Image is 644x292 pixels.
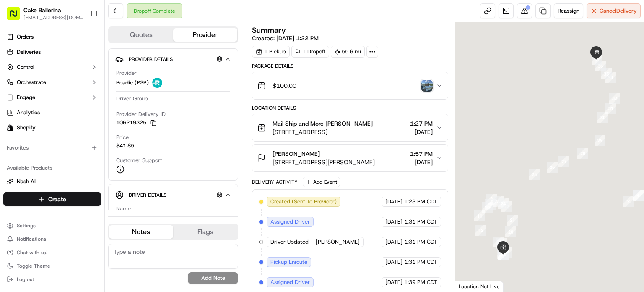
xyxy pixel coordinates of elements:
span: Reassign [558,7,579,15]
span: Roadie (P2P) [116,79,149,87]
span: $41.85 [116,142,134,150]
a: Analytics [3,106,101,119]
span: [DATE] [385,238,402,246]
button: Reassign [554,3,583,18]
div: 2 [620,192,637,210]
button: Add Event [303,177,340,187]
div: Available Products [3,161,101,175]
span: Chat with us! [17,249,47,256]
div: Delivery Activity [252,179,298,185]
span: Driver Group [116,95,148,103]
button: Driver Details [115,188,231,202]
img: roadie-logo-v2.jpg [152,78,162,88]
span: Settings [17,222,36,229]
button: Mail Ship and More [PERSON_NAME][STREET_ADDRESS]1:27 PM[DATE] [252,114,448,141]
h3: Summary [252,26,286,34]
div: 23 [490,192,508,210]
button: Provider [173,28,237,42]
button: Control [3,61,101,74]
div: 32 [606,89,623,107]
span: 1:23 PM CDT [404,198,437,205]
button: Cake Ballerina [23,6,61,14]
span: 1:57 PM [410,150,433,158]
button: Create [3,192,101,206]
span: Notifications [17,236,46,242]
span: Create [48,195,66,203]
div: 11 [471,207,488,225]
button: Notifications [3,233,101,245]
span: [DATE] 1:22 PM [276,34,319,42]
div: 24 [494,195,512,213]
span: [DATE] [385,258,402,266]
span: Log out [17,276,34,283]
span: 1:31 PM CDT [404,238,437,246]
span: Nash AI [17,178,36,185]
span: Mail Ship and More [PERSON_NAME] [273,119,373,128]
span: Provider [116,69,137,77]
span: [PERSON_NAME] [273,150,320,158]
div: 31 [602,100,620,117]
span: Customer Support [116,157,162,164]
div: 8 [483,190,500,208]
div: 14 [495,246,512,263]
div: 9 [482,196,499,213]
span: 1:39 PM CDT [404,279,437,286]
img: photo_proof_of_delivery image [421,80,433,92]
button: [EMAIL_ADDRESS][DOMAIN_NAME] [23,14,83,21]
div: 36 [592,57,609,75]
span: [DATE] [410,128,433,136]
button: Log out [3,274,101,285]
span: Assigned Driver [270,218,310,226]
span: Price [116,134,129,141]
span: Provider Details [129,56,173,63]
span: Cancel Delivery [600,7,637,15]
span: Created: [252,34,319,42]
div: 12 [472,221,490,239]
div: 35 [597,65,615,83]
span: [STREET_ADDRESS][PERSON_NAME] [273,158,375,166]
div: Favorites [3,141,101,155]
span: 1:27 PM [410,119,433,128]
button: Quotes [109,28,173,42]
div: 27 [555,153,573,171]
button: $100.00photo_proof_of_delivery image [252,72,448,99]
span: [DATE] [385,218,402,226]
div: 30 [594,109,612,126]
div: 33 [494,246,512,263]
a: Deliveries [3,45,101,59]
span: Created (Sent To Provider) [270,198,337,205]
div: 34 [602,69,619,87]
div: 29 [591,132,609,149]
button: Toggle Theme [3,260,101,272]
div: 19 [490,233,508,251]
span: Driver Details [129,192,166,198]
a: Orders [3,30,101,44]
span: Orchestrate [17,79,46,86]
span: [DATE] [385,279,402,286]
span: $100.00 [273,82,296,90]
button: Engage [3,91,101,104]
span: 1:31 PM CDT [404,218,437,226]
div: 10 [478,199,496,216]
button: [PERSON_NAME][STREET_ADDRESS][PERSON_NAME]1:57 PM[DATE] [252,145,448,171]
div: 28 [574,145,592,162]
a: Shopify [3,121,101,134]
button: Cake Ballerina[EMAIL_ADDRESS][DOMAIN_NAME] [3,3,87,24]
span: Toggle Theme [17,263,50,269]
div: 21 [504,211,521,229]
button: Chat with us! [3,247,101,258]
div: 13 [498,243,516,261]
div: 1 Pickup [252,46,290,58]
div: 26 [543,158,561,176]
button: Nash AI [3,175,101,188]
button: 106219325 [116,119,156,126]
span: Name [116,205,131,213]
div: Location Details [252,105,448,111]
div: Location Not Live [455,281,504,292]
span: 1:31 PM CDT [404,258,437,266]
button: Orchestrate [3,76,101,89]
span: Deliveries [17,48,41,56]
